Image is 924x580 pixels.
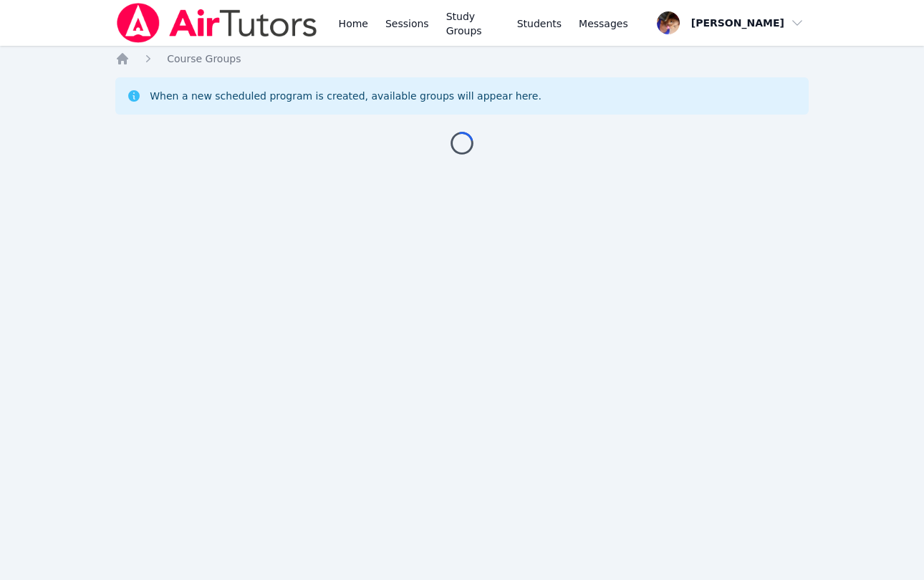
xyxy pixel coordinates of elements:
[150,89,542,103] div: When a new scheduled program is created, available groups will appear here.
[167,52,241,66] a: Course Groups
[115,3,318,43] img: Air Tutors
[579,16,628,31] span: Messages
[115,52,809,66] nav: Breadcrumb
[167,53,241,64] span: Course Groups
